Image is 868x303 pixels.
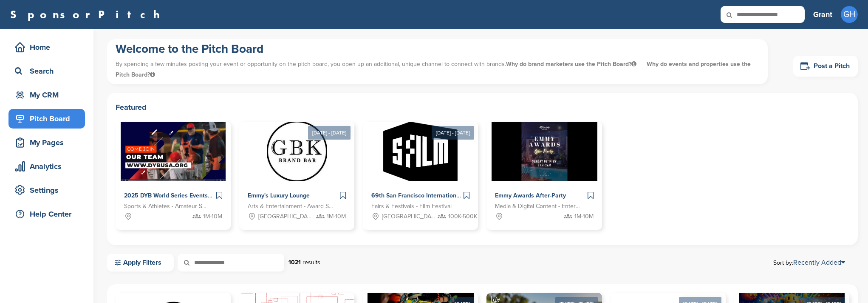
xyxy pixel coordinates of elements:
img: Sponsorpitch & [121,122,226,181]
a: Settings [8,180,85,200]
p: By spending a few minutes posting your event or opportunity on the pitch board, you open up an ad... [116,57,759,82]
h3: Grant [813,9,832,20]
a: Apply Filters [107,254,174,272]
span: Emmy's Luxury Lounge [248,192,310,199]
span: [GEOGRAPHIC_DATA], [GEOGRAPHIC_DATA] [382,212,435,221]
img: Sponsorpitch & [383,122,458,181]
h1: Welcome to the Pitch Board [116,41,759,57]
span: 69th San Francisco International Film Festival [371,192,498,199]
a: Analytics [8,157,85,176]
div: Home [13,40,85,55]
span: Fairs & Festivals - Film Festival [371,202,452,211]
div: [DATE] - [DATE] [308,126,351,140]
a: Post a Pitch [793,56,858,77]
div: Pitch Board [13,111,85,126]
img: Sponsorpitch & [267,122,327,181]
div: Settings [13,183,85,198]
a: [DATE] - [DATE] Sponsorpitch & Emmy's Luxury Lounge Arts & Entertainment - Award Show [GEOGRAPHIC... [239,108,354,230]
span: Sort by: [773,259,845,266]
a: Help Center [8,204,85,224]
span: Media & Digital Content - Entertainment [495,202,580,211]
span: Sports & Athletes - Amateur Sports Leagues [124,202,209,211]
span: Why do brand marketers use the Pitch Board? [506,60,638,68]
div: Help Center [13,206,85,222]
div: My CRM [13,87,85,103]
span: Emmy Awards After-Party [495,192,566,199]
span: 100K-500K [448,212,477,221]
span: 2025 DYB World Series Events [124,192,208,199]
div: [DATE] - [DATE] [432,126,474,140]
div: Analytics [13,159,85,174]
span: Arts & Entertainment - Award Show [248,202,333,211]
strong: 1021 [288,259,301,266]
img: Sponsorpitch & [492,122,597,181]
h2: Featured [116,101,849,113]
a: [DATE] - [DATE] Sponsorpitch & 69th San Francisco International Film Festival Fairs & Festivals -... [363,108,478,230]
a: Search [8,61,85,81]
span: 1M-10M [203,212,222,221]
a: Sponsorpitch & Emmy Awards After-Party Media & Digital Content - Entertainment 1M-10M [486,122,602,230]
span: 1M-10M [327,212,346,221]
a: Pitch Board [8,109,85,129]
div: Search [13,63,85,79]
a: SponsorPitch [10,9,165,20]
a: Home [8,37,85,57]
a: My CRM [8,85,85,105]
span: GH [841,6,858,23]
span: [GEOGRAPHIC_DATA], [GEOGRAPHIC_DATA] [258,212,311,221]
a: Grant [813,5,832,24]
a: Recently Added [793,258,845,267]
span: results [303,259,320,266]
span: 1M-10M [574,212,594,221]
a: Sponsorpitch & 2025 DYB World Series Events Sports & Athletes - Amateur Sports Leagues 1M-10M [116,122,231,230]
div: My Pages [13,135,85,150]
a: My Pages [8,133,85,152]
